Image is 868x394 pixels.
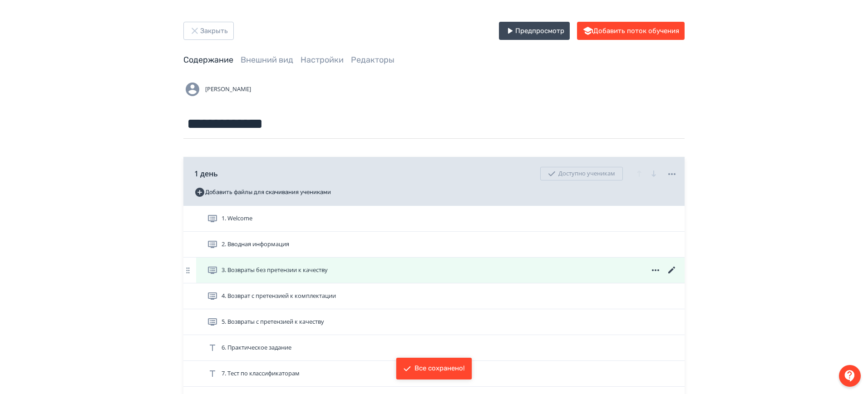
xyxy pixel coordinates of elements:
div: 3. Возвраты без претензии к качеству [183,258,685,283]
span: 1. Welcome [222,214,252,223]
span: 2. Вводная информация [222,240,289,249]
span: 5. Возвраты с претензией к качеству [222,317,324,326]
div: 1. Welcome [183,206,685,232]
div: 2. Вводная информация [183,232,685,258]
a: Содержание [183,55,233,65]
div: 7. Тест по классификаторам [183,361,685,387]
div: Доступно ученикам [540,167,623,180]
a: Внешний вид [241,55,293,65]
div: Все сохранено! [414,364,465,373]
span: 7. Тест по классификаторам [222,369,300,378]
span: 6. Практическое задание [222,343,291,352]
div: 5. Возвраты с претензией к качеству [183,309,685,335]
div: 6. Практическое задание [183,335,685,361]
button: Добавить файлы для скачивания учениками [194,185,331,199]
span: 4. Возврат с претензией к комплектации [222,292,336,301]
button: Добавить поток обучения [577,22,685,40]
span: 1 день [194,168,218,179]
span: [PERSON_NAME] [205,85,251,94]
button: Предпросмотр [499,22,570,40]
span: 3. Возвраты без претензии к качеству [222,266,328,275]
div: 4. Возврат с претензией к комплектации [183,283,685,309]
a: Настройки [301,55,344,65]
a: Редакторы [351,55,395,65]
button: Закрыть [183,22,234,40]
